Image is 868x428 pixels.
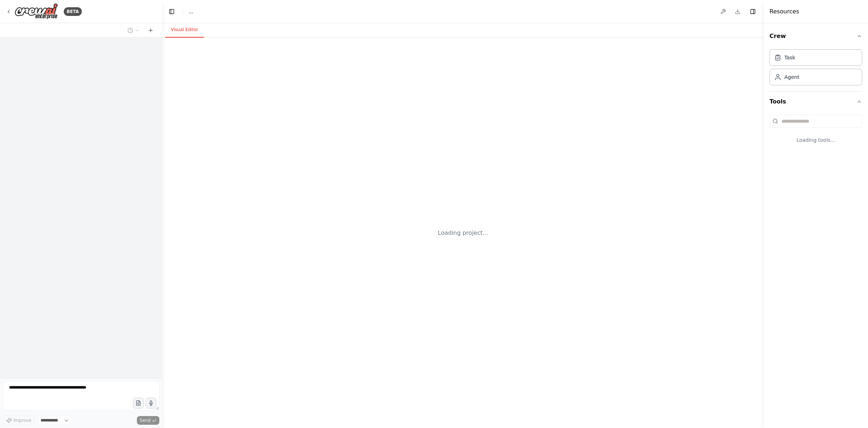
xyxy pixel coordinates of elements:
div: Loading project... [438,229,488,237]
button: Tools [770,92,862,112]
span: Send [140,418,151,423]
button: Improve [3,416,34,425]
div: BETA [64,7,82,16]
button: Click to speak your automation idea [146,398,156,408]
span: ... [189,8,193,15]
span: Improve [13,418,31,423]
div: Agent [784,73,799,81]
button: Switch to previous chat [125,26,142,35]
h4: Resources [770,7,799,16]
button: Upload files [133,398,144,408]
div: Loading tools... [770,131,862,149]
button: Send [137,416,159,425]
nav: breadcrumb [189,8,193,15]
div: Crew [770,46,862,91]
div: Task [784,54,795,61]
img: Logo [14,3,58,20]
button: Visual Editor [165,22,204,38]
button: Crew [770,26,862,46]
div: Tools [770,112,862,155]
button: Hide right sidebar [748,7,758,17]
button: Start a new chat [145,26,156,35]
button: Hide left sidebar [167,7,177,17]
